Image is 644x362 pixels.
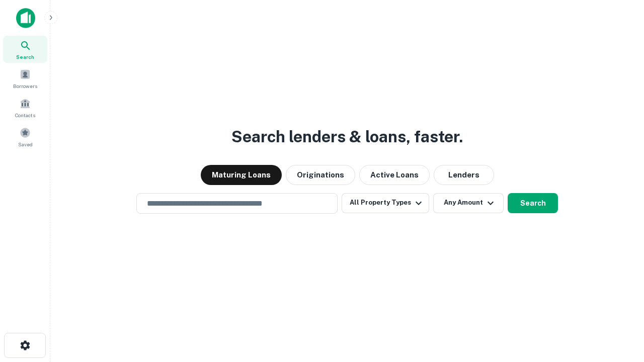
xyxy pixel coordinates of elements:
[433,193,504,213] button: Any Amount
[286,165,355,185] button: Originations
[16,53,34,61] span: Search
[594,282,644,330] iframe: Chat Widget
[3,123,47,150] a: Saved
[434,165,494,185] button: Lenders
[18,140,33,148] span: Saved
[16,8,35,28] img: capitalize-icon.png
[359,165,430,185] button: Active Loans
[201,165,282,185] button: Maturing Loans
[3,65,47,92] a: Borrowers
[15,111,35,119] span: Contacts
[342,193,429,213] button: All Property Types
[3,36,47,63] a: Search
[508,193,558,213] button: Search
[3,94,47,121] a: Contacts
[13,82,37,90] span: Borrowers
[231,125,463,149] h3: Search lenders & loans, faster.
